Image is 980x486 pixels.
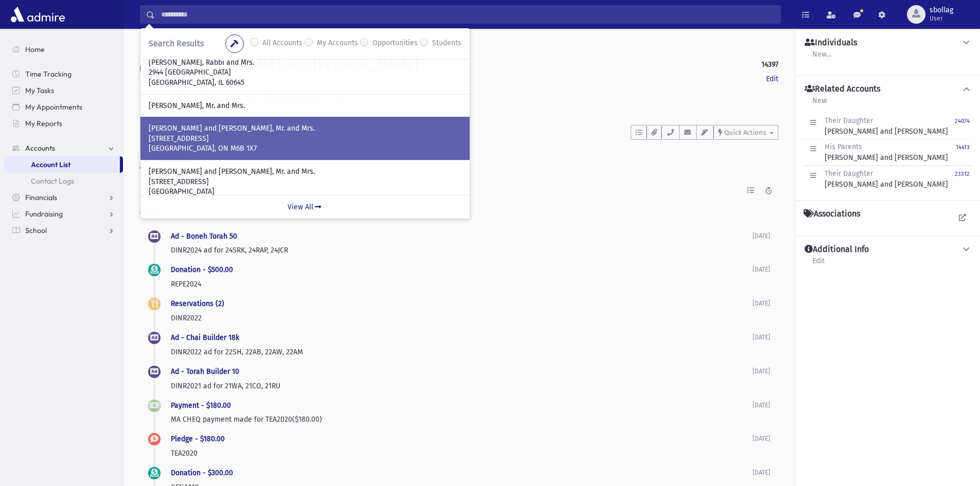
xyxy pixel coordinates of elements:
[171,448,753,459] p: TEA2020
[825,115,948,137] div: [PERSON_NAME] and [PERSON_NAME]
[171,401,231,410] a: Payment - $180.00
[25,209,63,219] span: Fundraising
[4,82,123,99] a: My Tasks
[753,266,770,273] span: [DATE]
[149,123,461,134] p: [PERSON_NAME] and [PERSON_NAME], Mr. and Mrs.
[25,119,62,128] span: My Reports
[724,129,766,136] span: Quick Actions
[4,189,123,206] a: Financials
[171,232,237,241] a: Ad - Boneh Torah 50
[25,226,47,235] span: School
[812,48,832,67] a: New...
[4,41,123,58] a: Home
[149,58,461,68] p: [PERSON_NAME], Rabbi and Mrs.
[171,414,753,425] p: MA CHEQ payment made for TEA2020($180.00)
[753,435,770,442] span: [DATE]
[171,313,753,323] p: DINR2022
[4,206,123,222] a: Fundraising
[149,167,461,177] p: [PERSON_NAME] and [PERSON_NAME], Mr. and Mrs.
[956,141,970,163] a: 14413
[4,222,123,239] a: School
[140,42,177,51] a: Accounts
[4,66,123,82] a: Time Tracking
[140,200,778,226] h2: Older
[805,84,880,95] h4: Related Accounts
[766,74,778,84] a: Edit
[149,134,461,144] p: [STREET_ADDRESS]
[149,177,461,187] p: [STREET_ADDRESS]
[149,78,461,88] p: [GEOGRAPHIC_DATA], IL 60645
[140,140,190,169] a: Activity
[825,169,873,178] span: Their Daughter
[171,381,753,391] p: DINR2021 ad for 21WA, 21CO, 21RU
[4,156,120,173] a: Account List
[955,118,970,124] small: 24074
[171,265,233,274] a: Donation - $500.00
[956,144,970,151] small: 14413
[955,115,970,137] a: 24074
[753,368,770,375] span: [DATE]
[753,469,770,476] span: [DATE]
[149,101,461,111] p: [PERSON_NAME], Mr. and Mrs.
[955,171,970,177] small: 23312
[714,125,778,140] button: Quick Actions
[171,367,239,376] a: Ad - Torah Builder 10
[804,244,972,255] button: Additional Info
[25,69,72,79] span: Time Tracking
[4,140,123,156] a: Accounts
[171,469,233,477] a: Donation - $300.00
[812,95,827,113] a: New
[171,279,753,290] p: REPE2024
[171,435,225,443] a: Pledge - $180.00
[753,232,770,240] span: [DATE]
[4,115,123,132] a: My Reports
[372,38,418,50] label: Opportunities
[25,193,57,202] span: Financials
[25,143,55,153] span: Accounts
[31,160,70,169] span: Account List
[149,187,461,197] p: [GEOGRAPHIC_DATA]
[149,143,461,154] p: [GEOGRAPHIC_DATA], ON M6B 1X7
[140,56,165,81] div: K
[761,59,778,70] strong: 14397
[140,195,470,219] a: View All
[4,173,123,189] a: Contact Logs
[4,99,123,115] a: My Appointments
[140,41,177,56] nav: breadcrumb
[825,141,948,163] div: [PERSON_NAME] and [PERSON_NAME]
[155,5,780,24] input: Search
[753,334,770,341] span: [DATE]
[812,255,825,274] a: Edit
[171,299,224,308] a: Reservations (2)
[171,333,239,342] a: Ad - Chai Builder 18k
[805,244,869,255] h4: Additional Info
[825,116,873,125] span: Their Daughter
[432,38,461,50] label: Students
[825,168,948,190] div: [PERSON_NAME] and [PERSON_NAME]
[149,39,204,48] span: Search Results
[25,102,82,112] span: My Appointments
[25,86,54,95] span: My Tasks
[149,67,461,78] p: 2944 [GEOGRAPHIC_DATA]
[805,38,857,48] h4: Individuals
[804,209,860,219] h4: Associations
[753,300,770,307] span: [DATE]
[955,168,970,190] a: 23312
[31,176,74,186] span: Contact Logs
[171,347,753,357] p: DINR2022 ad for 22SH, 22AB, 22AW, 22AM
[262,38,302,50] label: All Accounts
[804,84,972,95] button: Related Accounts
[753,402,770,409] span: [DATE]
[804,38,972,48] button: Individuals
[8,4,67,25] img: AdmirePro
[930,6,953,14] span: sbollag
[317,38,358,50] label: My Accounts
[171,245,753,256] p: DINR2024 ad for 24SRK, 24RAP, 24JCR
[25,45,45,54] span: Home
[825,142,862,151] span: His Parents
[930,14,953,23] span: User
